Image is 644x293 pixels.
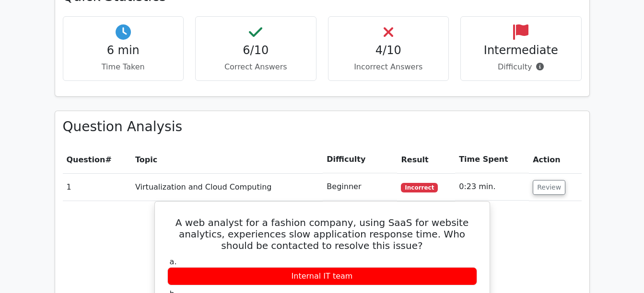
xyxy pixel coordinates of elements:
[203,61,308,73] p: Correct Answers
[397,146,455,173] th: Result
[71,44,176,57] h4: 6 min
[323,146,397,173] th: Difficulty
[336,44,441,57] h4: 4/10
[170,257,177,266] span: a.
[166,217,478,251] h5: A web analyst for a fashion company, using SaaS for website analytics, experiences slow applicati...
[67,155,105,164] span: Question
[336,61,441,73] p: Incorrect Answers
[131,173,323,201] td: Virtualization and Cloud Computing
[131,146,323,173] th: Topic
[63,173,132,201] td: 1
[203,44,308,57] h4: 6/10
[63,119,582,135] h3: Question Analysis
[401,183,438,192] span: Incorrect
[323,173,397,201] td: Beginner
[63,146,132,173] th: #
[71,61,176,73] p: Time Taken
[529,146,581,173] th: Action
[468,61,574,73] p: Difficulty
[167,267,477,286] div: Internal IT team
[533,180,565,195] button: Review
[468,44,574,57] h4: Intermediate
[455,146,529,173] th: Time Spent
[455,173,529,201] td: 0:23 min.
